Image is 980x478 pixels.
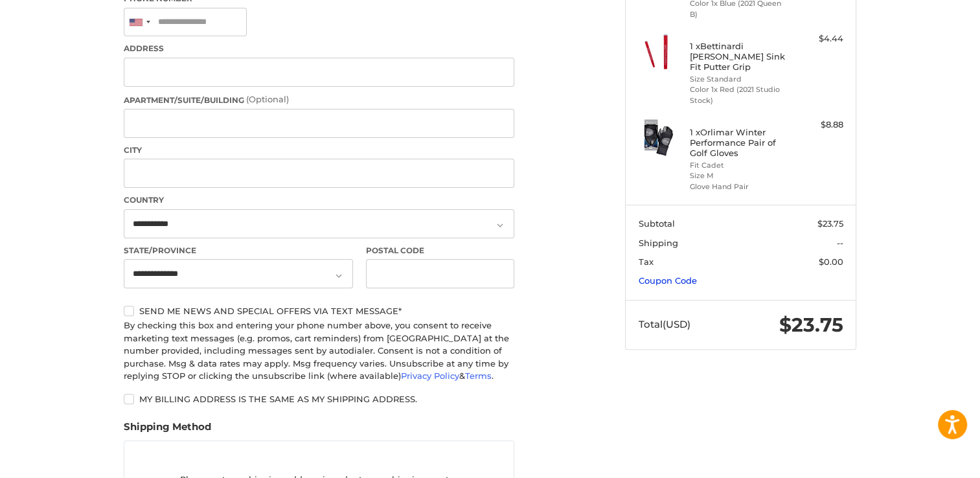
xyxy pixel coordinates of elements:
[690,84,789,106] li: Color 1x Red (2021 Studio Stock)
[124,394,514,404] label: My billing address is the same as my shipping address.
[124,144,514,156] label: City
[792,32,843,45] div: $4.44
[639,318,690,330] span: Total (USD)
[639,218,675,229] span: Subtotal
[817,218,843,229] span: $23.75
[124,43,514,54] label: Address
[690,127,789,159] h4: 1 x Orlimar Winter Performance Pair of Golf Gloves
[401,370,459,381] a: Privacy Policy
[124,420,211,440] legend: Shipping Method
[124,319,514,383] div: By checking this box and entering your phone number above, you consent to receive marketing text ...
[690,74,789,85] li: Size Standard
[639,275,697,286] a: Coupon Code
[690,170,789,181] li: Size M
[124,93,514,106] label: Apartment/Suite/Building
[465,370,492,381] a: Terms
[837,238,843,248] span: --
[124,306,514,316] label: Send me news and special offers via text message*
[124,194,514,206] label: Country
[819,256,843,267] span: $0.00
[792,119,843,131] div: $8.88
[690,160,789,171] li: Fit Cadet
[639,238,678,248] span: Shipping
[690,181,789,192] li: Glove Hand Pair
[366,245,515,256] label: Postal Code
[124,245,353,256] label: State/Province
[779,313,843,337] span: $23.75
[690,41,789,73] h4: 1 x Bettinardi [PERSON_NAME] Sink Fit Putter Grip
[246,94,289,104] small: (Optional)
[639,256,654,267] span: Tax
[124,8,154,36] div: United States: +1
